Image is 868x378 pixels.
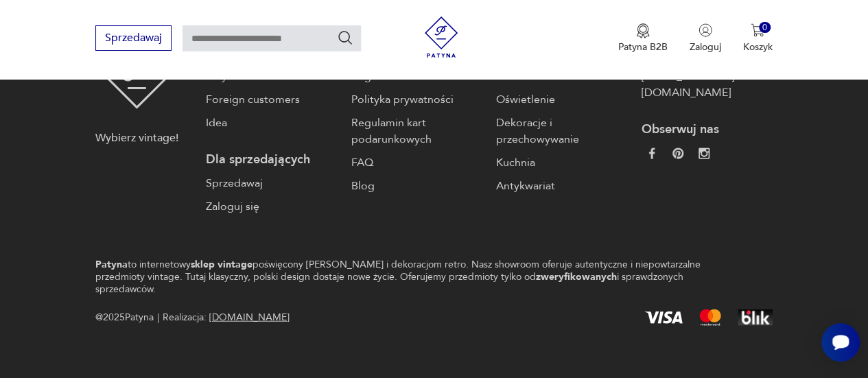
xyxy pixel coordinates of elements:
[536,270,617,283] strong: zweryfikowanych
[496,178,627,194] a: Antykwariat
[351,91,482,108] a: Polityka prywatności
[351,154,482,171] a: FAQ
[821,323,860,362] iframe: Smartsupp widget button
[699,309,721,326] img: Mastercard
[496,91,627,108] a: Oświetlenie
[690,40,721,54] p: Zaloguj
[209,311,290,324] a: [DOMAIN_NAME]
[496,115,627,147] a: Dekoracje i przechowywanie
[644,311,683,324] img: Visa
[206,91,337,108] a: Foreign customers
[95,258,128,271] strong: Patyna
[743,23,773,54] button: 0Koszyk
[646,148,657,159] img: da9060093f698e4c3cedc1453eec5031.webp
[337,29,353,46] button: Szukaj
[95,34,172,44] a: Sprzedawaj
[738,309,773,326] img: BLIK
[743,40,773,54] p: Koszyk
[351,115,482,147] a: Regulamin kart podarunkowych
[641,68,772,101] a: [EMAIL_ADDRESS][DOMAIN_NAME]
[95,25,172,51] button: Sprzedawaj
[641,121,772,138] p: Obserwuj nas
[618,40,668,54] p: Patyna B2B
[421,16,462,58] img: Patyna - sklep z meblami i dekoracjami vintage
[672,148,683,159] img: 37d27d81a828e637adc9f9cb2e3d3a8a.webp
[699,23,712,37] img: Ikonka użytkownika
[191,258,253,271] strong: sklep vintage
[351,178,482,194] a: Blog
[699,148,709,159] img: c2fd9cf7f39615d9d6839a72ae8e59e5.webp
[618,23,668,54] a: Ikona medaluPatyna B2B
[636,23,650,38] img: Ikona medalu
[618,23,668,54] button: Patyna B2B
[759,22,771,34] div: 0
[751,23,764,37] img: Ikona koszyka
[206,115,337,131] a: Idea
[690,23,721,54] button: Zaloguj
[206,175,337,191] a: Sprzedawaj
[206,198,337,215] a: Zaloguj się
[95,130,178,146] p: Wybierz vintage!
[206,152,337,168] p: Dla sprzedających
[95,259,725,296] p: to internetowy poświęcony [PERSON_NAME] i dekoracjom retro. Nasz showroom oferuje autentyczne i n...
[95,309,154,326] span: @ 2025 Patyna
[496,154,627,171] a: Kuchnia
[157,309,159,326] div: |
[163,309,290,326] span: Realizacja:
